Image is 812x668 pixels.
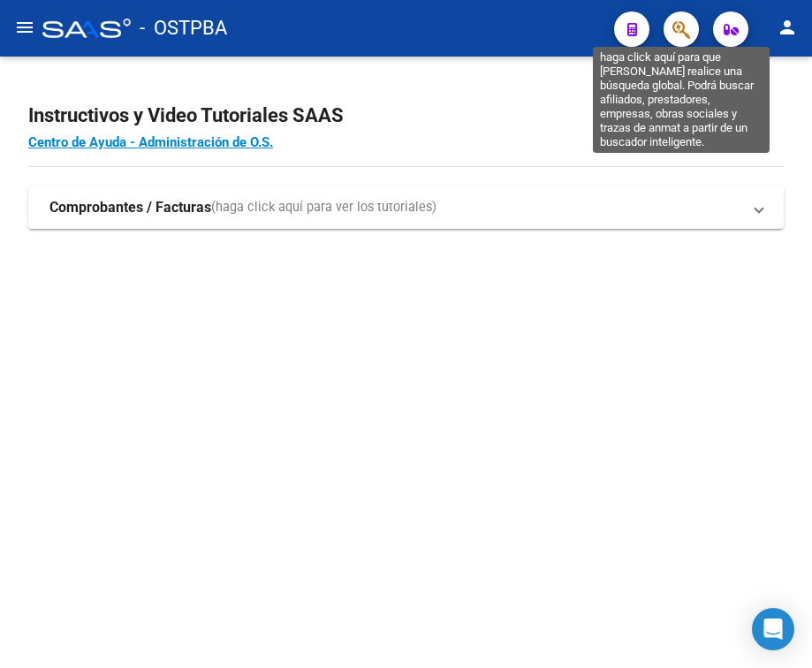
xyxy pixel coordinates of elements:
[14,17,35,38] mat-icon: menu
[140,9,227,48] span: - OSTPBA
[28,134,273,150] a: Centro de Ayuda - Administración de O.S.
[28,186,784,229] mat-expansion-panel-header: Comprobantes / Facturas(haga click aquí para ver los tutoriales)
[777,17,798,38] mat-icon: person
[49,198,211,217] strong: Comprobantes / Facturas
[28,99,784,133] h2: Instructivos y Video Tutoriales SAAS
[211,198,436,217] span: (haga click aquí para ver los tutoriales)
[752,608,794,650] div: Open Intercom Messenger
